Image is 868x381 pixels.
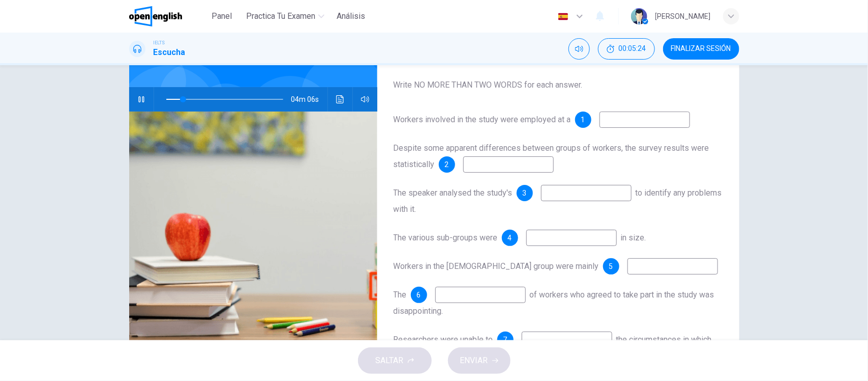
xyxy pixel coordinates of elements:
[568,38,590,60] div: Silenciar
[394,290,714,316] span: of workers who agreed to take part in the study was disappointing.
[394,233,498,242] span: The various sub-groups were
[671,45,731,53] span: FINALIZAR SESIÓN
[598,38,655,60] button: 00:05:24
[655,10,711,22] div: [PERSON_NAME]
[619,45,646,53] span: 00:05:24
[394,290,407,300] span: The
[503,336,507,343] span: 7
[333,7,369,25] button: Análisis
[631,8,647,24] img: Profile picture
[205,7,238,25] button: Panel
[508,234,512,241] span: 4
[246,10,315,22] span: Practica tu examen
[394,188,513,198] span: The speaker analysed the study's
[129,112,377,360] img: Job Satisfaction Study
[154,46,186,59] h1: Escucha
[621,233,646,242] span: in size.
[129,6,183,26] img: OpenEnglish logo
[212,10,232,22] span: Panel
[557,13,570,20] img: es
[523,189,527,197] span: 3
[394,115,571,124] span: Workers involved in the study were employed at a
[154,39,165,46] span: IELTS
[394,335,493,344] span: Researchers were unable to
[663,38,739,60] button: FINALIZAR SESIÓN
[394,261,599,271] span: Workers in the [DEMOGRAPHIC_DATA] group were mainly
[598,38,655,60] div: Ocultar
[332,87,348,112] button: Haz clic para ver la transcripción del audio
[417,291,421,298] span: 6
[291,87,327,112] span: 04m 06s
[129,6,206,26] a: OpenEnglish logo
[609,263,613,270] span: 5
[394,143,709,169] span: Despite some apparent differences between groups of workers, the survey results were statistically
[445,161,449,168] span: 2
[242,7,328,25] button: Practica tu examen
[337,10,365,22] span: Análisis
[581,116,585,123] span: 1
[394,55,723,91] span: Complete the sentences below Write NO MORE THAN TWO WORDS for each answer.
